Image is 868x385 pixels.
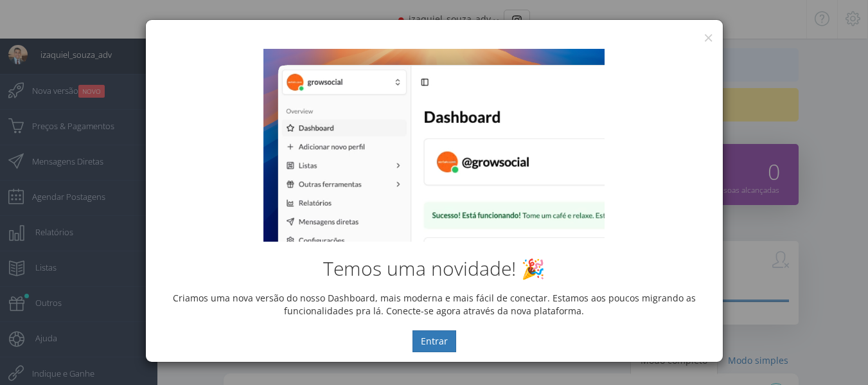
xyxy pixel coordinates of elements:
iframe: Abre um widget para que você possa encontrar mais informações [770,346,855,379]
img: New Dashboard [263,49,604,242]
h2: Temos uma novidade! 🎉 [155,258,713,279]
p: Criamos uma nova versão do nosso Dashboard, mais moderna e mais fácil de conectar. Estamos aos po... [155,292,713,318]
button: × [704,29,713,46]
button: Entrar [412,330,456,352]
